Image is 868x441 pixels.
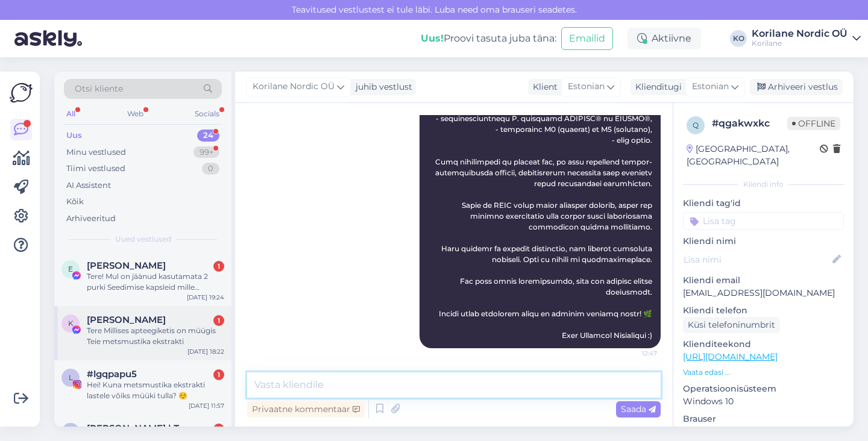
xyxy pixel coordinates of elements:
div: Arhiveeri vestlus [750,79,843,95]
div: Tere Millises apteegiketis on müügis Teie metsmustika ekstrakti [87,325,224,347]
div: [DATE] 18:22 [187,347,224,356]
span: Offline [787,117,840,130]
p: Chrome [TECHNICAL_ID] [683,425,844,438]
p: Klienditeekond [683,338,844,351]
button: Emailid [561,27,613,50]
div: juhib vestlust [351,81,412,93]
span: Otsi kliente [75,83,123,95]
div: Arhiveeritud [66,213,116,225]
div: Uus [66,130,82,142]
div: Klient [528,81,558,93]
div: All [64,106,78,122]
span: Elle Klein [87,260,166,271]
input: Lisa tag [683,212,844,230]
span: Estonian [692,80,729,93]
p: Kliendi email [683,274,844,287]
span: E [68,264,73,274]
div: 1 [213,424,224,434]
div: Hei! Kuna metsmustika ekstrakti lastele võiks müüki tulla? ☺️ [87,380,224,401]
div: # qgakwxkc [712,116,787,131]
div: [DATE] 19:24 [187,293,224,302]
div: Socials [192,106,222,122]
div: KO [730,30,747,47]
div: Küsi telefoninumbrit [683,317,780,333]
b: Uus! [421,33,444,44]
span: q [693,120,699,130]
p: Windows 10 [683,395,844,408]
input: Lisa nimi [684,253,830,266]
p: Kliendi tag'id [683,197,844,210]
a: [URL][DOMAIN_NAME] [683,351,778,362]
div: Tiimi vestlused [66,163,125,175]
div: 24 [197,130,219,142]
span: АЛИНА | Татуированная мама, специалист по анализу рисунка [87,423,212,434]
p: Vaata edasi ... [683,367,844,378]
span: #lgqpapu5 [87,369,137,380]
span: Katrin Ka [87,314,166,325]
div: [DATE] 11:57 [189,401,224,410]
div: Kliendi info [683,179,844,190]
span: 12:47 [612,349,657,358]
div: Klienditugi [631,81,682,93]
div: 1 [213,261,224,272]
p: Kliendi nimi [683,235,844,248]
div: 1 [213,315,224,326]
span: Uued vestlused [115,234,171,245]
div: Web [125,106,146,122]
span: Saada [621,404,656,414]
div: Privaatne kommentaar [247,401,365,418]
p: [EMAIL_ADDRESS][DOMAIN_NAME] [683,287,844,299]
div: Korilane [752,39,848,48]
div: Proovi tasuta juba täna: [421,31,556,46]
div: 0 [202,163,219,175]
a: Korilane Nordic OÜKorilane [752,29,861,48]
div: Korilane Nordic OÜ [752,29,848,39]
div: [GEOGRAPHIC_DATA], [GEOGRAPHIC_DATA] [687,143,820,168]
div: AI Assistent [66,180,111,192]
p: Brauser [683,413,844,425]
span: l [69,373,73,382]
span: Korilane Nordic OÜ [253,80,335,93]
div: 99+ [193,146,219,158]
p: Kliendi telefon [683,304,844,317]
p: Operatsioonisüsteem [683,383,844,395]
div: Minu vestlused [66,146,126,158]
div: Kõik [66,196,84,208]
span: K [68,319,74,328]
span: Estonian [568,80,605,93]
div: 1 [213,369,224,380]
img: Askly Logo [10,81,33,104]
div: Aktiivne [627,28,701,49]
div: Tere! Mul on jäänud kasutamata 2 purki Seedimise kapsleid mille lõpptähtaeg oli [DATE]. Kas neid ... [87,271,224,293]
